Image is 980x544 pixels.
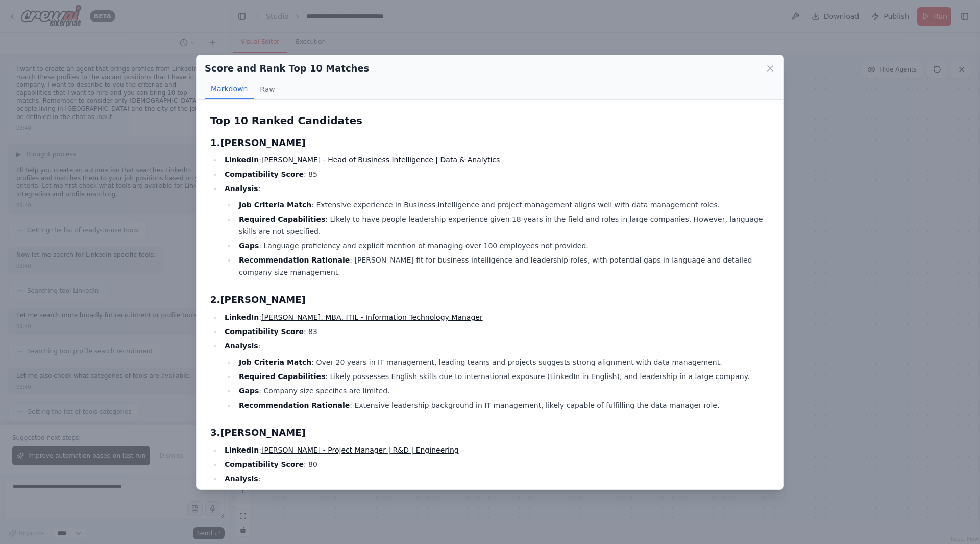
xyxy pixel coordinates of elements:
[236,385,770,397] li: : Company size specifics are limited.
[222,325,770,338] li: : 83
[210,113,770,128] h2: Top 10 Ranked Candidates
[239,242,259,250] strong: Gaps
[225,475,258,483] strong: Analysis
[222,444,770,456] li: :
[222,311,770,323] li: :
[225,327,304,336] strong: Compatibility Score
[222,472,770,544] li: :
[236,213,770,238] li: : Likely to have people leadership experience given 18 years in the field and roles in large comp...
[239,387,259,395] strong: Gaps
[225,460,304,468] strong: Compatibility Score
[261,156,500,164] a: [PERSON_NAME] - Head of Business Intelligence | Data & Analytics
[210,136,770,150] h3: 1.
[239,215,325,223] strong: Required Capabilities
[220,137,305,148] strong: [PERSON_NAME]
[225,156,259,164] strong: LinkedIn
[236,240,770,252] li: : Language proficiency and explicit mention of managing over 100 employees not provided.
[220,427,305,438] strong: [PERSON_NAME]
[236,254,770,278] li: : [PERSON_NAME] fit for business intelligence and leadership roles, with potential gaps in langua...
[222,168,770,180] li: : 85
[205,61,369,76] h2: Score and Rank Top 10 Matches
[239,256,350,264] strong: Recommendation Rationale
[225,313,259,321] strong: LinkedIn
[239,201,311,209] strong: Job Criteria Match
[239,358,311,366] strong: Job Criteria Match
[236,370,770,383] li: : Likely possesses English skills due to international exposure (LinkedIn in English), and leader...
[210,293,770,307] h3: 2.
[222,458,770,470] li: : 80
[220,294,305,305] strong: [PERSON_NAME]
[225,170,304,178] strong: Compatibility Score
[236,489,770,501] li: : Strong project management and leadership in global companies.
[225,342,258,350] strong: Analysis
[239,401,350,409] strong: Recommendation Rationale
[236,199,770,211] li: : Extensive experience in Business Intelligence and project management aligns well with data mana...
[261,446,459,454] a: [PERSON_NAME] - Project Manager | R&D | Engineering
[236,399,770,411] li: : Extensive leadership background in IT management, likely capable of fulfilling the data manager...
[210,425,770,440] h3: 3.
[222,182,770,278] li: :
[205,80,254,99] button: Markdown
[236,356,770,368] li: : Over 20 years in IT management, leading teams and projects suggests strong alignment with data ...
[254,80,281,99] button: Raw
[222,340,770,411] li: :
[225,184,258,193] strong: Analysis
[222,154,770,166] li: :
[261,313,483,321] a: [PERSON_NAME], MBA, ITIL - Information Technology Manager
[225,446,259,454] strong: LinkedIn
[239,372,325,381] strong: Required Capabilities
